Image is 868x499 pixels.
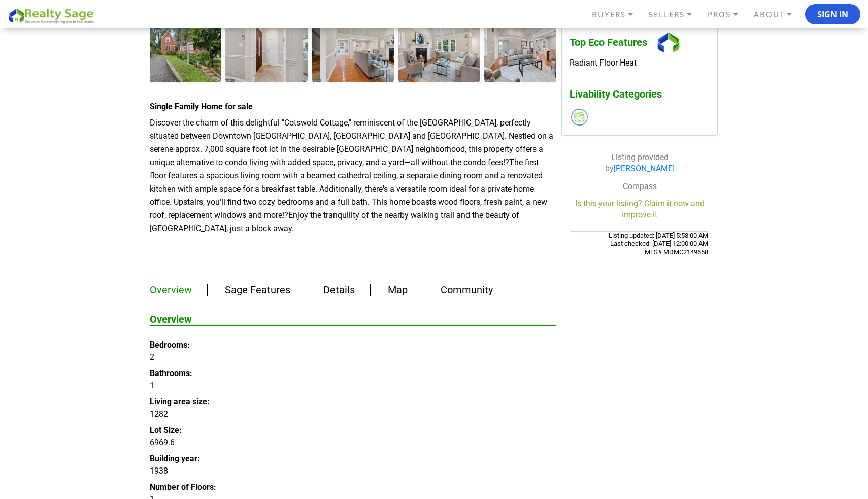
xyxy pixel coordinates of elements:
[805,4,860,24] button: Sign In
[614,164,675,173] a: [PERSON_NAME]
[589,6,646,23] a: BUYERS
[654,232,708,239] span: [DATE] 5:58:00 AM
[150,424,556,436] dt: Lot Size:
[605,152,675,173] span: Listing provided by
[150,465,556,477] dd: 1938
[150,436,556,449] dd: 6969.6
[570,83,710,100] h3: Livability Categories
[150,351,556,363] dd: 2
[8,7,99,24] img: REALTY SAGE
[150,380,556,392] dd: 1
[150,116,556,235] p: Discover the charm of this delightful "Cotswold Cottage," reminiscent of the [GEOGRAPHIC_DATA], p...
[388,284,408,296] a: Map
[751,6,805,23] a: ABOUT
[571,231,708,256] div: Listing updated: Last checked:
[645,248,708,256] span: MLS# MDMC2149658
[323,284,355,296] a: Details
[150,396,556,408] dt: Living area size:
[150,102,556,111] h4: Single Family Home for sale
[570,27,710,58] h3: Top Eco Features
[150,408,556,420] dd: 1282
[225,284,290,296] a: Sage Features
[623,181,657,191] span: Compass
[150,481,556,493] dt: Number of Floors:
[150,367,556,380] dt: Bathrooms:
[705,6,751,23] a: PROS
[441,284,493,296] a: Community
[575,199,705,220] a: Is this your listing? Claim it now and improve it
[570,58,710,68] div: Radiant Floor Heat
[150,339,556,351] dt: Bedrooms:
[651,240,708,247] span: [DATE] 12:00:00 AM
[150,453,556,465] dt: Building year:
[150,314,556,326] h2: Overview
[150,284,192,296] a: Overview
[646,6,705,23] a: SELLERS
